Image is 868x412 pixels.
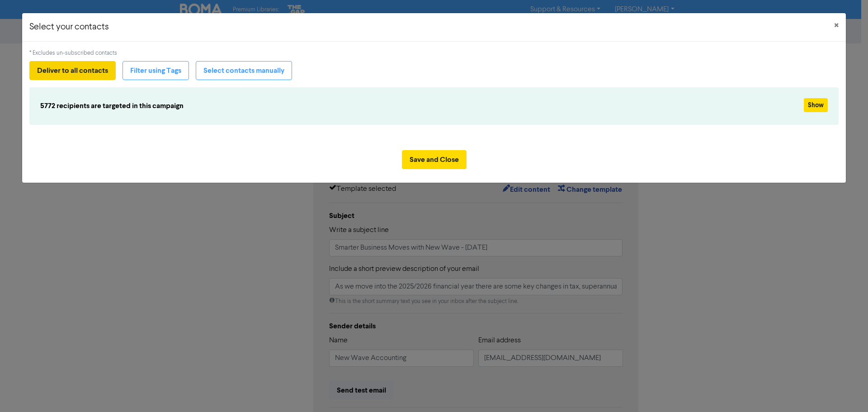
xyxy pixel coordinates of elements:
[804,98,828,112] button: Show
[123,61,189,80] button: Filter using Tags
[834,19,839,33] span: ×
[402,150,467,169] button: Save and Close
[196,61,292,80] button: Select contacts manually
[40,102,694,110] h6: 5772 recipients are targeted in this campaign
[29,49,839,57] div: * Excludes un-subscribed contacts
[823,369,868,412] iframe: Chat Widget
[29,61,116,80] button: Deliver to all contacts
[827,13,846,38] button: Close
[29,20,109,34] h5: Select your contacts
